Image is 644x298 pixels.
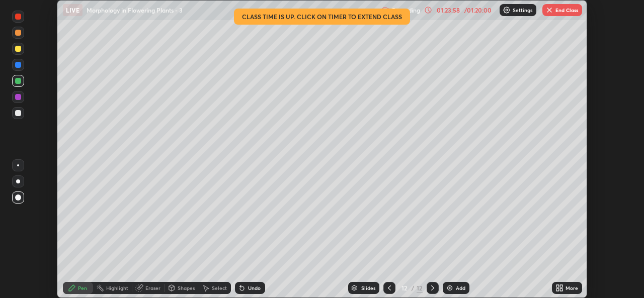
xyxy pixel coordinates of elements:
[513,8,532,13] p: Settings
[542,4,582,16] button: End Class
[361,285,375,290] div: Slides
[566,285,578,290] div: More
[503,6,511,14] img: class-settings-icons
[106,285,128,290] div: Highlight
[78,285,87,290] div: Pen
[446,284,454,292] img: add-slide-button
[178,285,195,290] div: Shapes
[545,6,553,14] img: end-class-cross
[382,6,390,14] img: recording.375f2c34.svg
[399,285,410,291] div: 12
[462,7,494,13] div: / 01:20:00
[248,285,261,290] div: Undo
[87,6,183,14] p: Morphology in Flowering Plants - 3
[412,285,415,291] div: /
[417,283,423,292] div: 12
[456,285,465,290] div: Add
[145,285,160,290] div: Eraser
[66,6,79,14] p: LIVE
[212,285,227,290] div: Select
[434,7,462,13] div: 01:23:58
[392,7,420,14] p: Recording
